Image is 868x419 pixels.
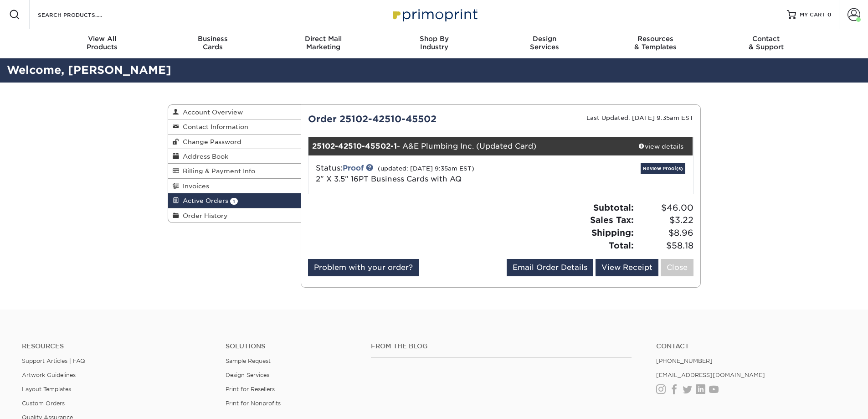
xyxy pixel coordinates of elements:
[379,29,489,58] a: Shop ByIndustry
[157,35,268,51] div: Cards
[711,35,822,43] span: Contact
[637,214,693,227] span: $3.22
[641,163,685,174] a: Review Proof(s)
[600,29,711,58] a: Resources& Templates
[226,372,269,378] a: Design Services
[629,137,693,155] a: view details
[168,119,301,134] a: Contact Information
[226,386,275,393] a: Print for Resellers
[489,35,600,43] span: Design
[157,35,268,43] span: Business
[379,35,489,51] div: Industry
[301,112,501,126] div: Order 25102-42510-45502
[226,342,357,350] h4: Solutions
[22,372,76,378] a: Artwork Guidelines
[827,11,832,18] span: 0
[389,5,480,24] img: Primoprint
[609,240,634,250] strong: Total:
[179,153,228,160] span: Address Book
[179,182,209,190] span: Invoices
[637,227,693,239] span: $8.96
[343,164,364,172] a: Proof
[168,149,301,164] a: Address Book
[378,165,474,172] small: (updated: [DATE] 9:35am EST)
[179,123,248,130] span: Contact Information
[590,215,634,225] strong: Sales Tax:
[47,29,158,58] a: View AllProducts
[379,35,489,43] span: Shop By
[656,357,713,364] a: [PHONE_NUMBER]
[22,400,65,407] a: Custom Orders
[22,386,71,393] a: Layout Templates
[711,29,822,58] a: Contact& Support
[586,114,693,121] small: Last Updated: [DATE] 9:35am EST
[179,167,255,175] span: Billing & Payment Info
[600,35,711,43] span: Resources
[37,9,126,20] input: SEARCH PRODUCTS.....
[600,35,711,51] div: & Templates
[591,228,634,238] strong: Shipping:
[309,163,565,185] div: Status:
[656,342,846,350] a: Contact
[308,137,629,155] div: - A&E Plumbing Inc. (Updated Card)
[179,212,228,219] span: Order History
[168,164,301,178] a: Billing & Payment Info
[316,175,462,183] span: 2" X 3.5" 16PT Business Cards with AQ
[308,259,419,276] a: Problem with your order?
[637,202,693,214] span: $46.00
[507,259,593,276] a: Email Order Details
[179,138,241,145] span: Change Password
[268,35,379,51] div: Marketing
[312,142,397,150] strong: 25102-42510-45502-1
[371,342,632,350] h4: From the Blog
[800,11,826,19] span: MY CART
[47,35,158,43] span: View All
[168,179,301,193] a: Invoices
[661,259,693,276] a: Close
[489,29,600,58] a: DesignServices
[179,197,228,204] span: Active Orders
[629,142,693,151] div: view details
[168,208,301,222] a: Order History
[168,105,301,119] a: Account Overview
[22,342,212,350] h4: Resources
[268,29,379,58] a: Direct MailMarketing
[230,198,238,205] span: 1
[711,35,822,51] div: & Support
[226,400,281,407] a: Print for Nonprofits
[22,357,85,364] a: Support Articles | FAQ
[656,372,765,378] a: [EMAIL_ADDRESS][DOMAIN_NAME]
[47,35,158,51] div: Products
[157,29,268,58] a: BusinessCards
[489,35,600,51] div: Services
[168,134,301,149] a: Change Password
[168,193,301,208] a: Active Orders 1
[179,109,243,116] span: Account Overview
[596,259,658,276] a: View Receipt
[593,202,634,212] strong: Subtotal:
[268,35,379,43] span: Direct Mail
[637,239,693,252] span: $58.18
[226,357,271,364] a: Sample Request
